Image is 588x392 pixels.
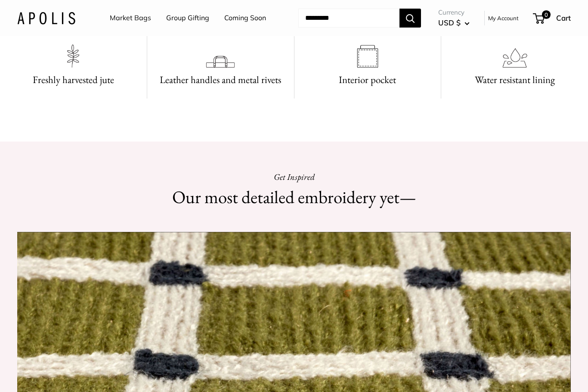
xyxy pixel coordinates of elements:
[224,12,266,25] a: Coming Soon
[166,12,209,25] a: Group Gifting
[110,12,151,25] a: Market Bags
[399,9,421,28] button: Search
[10,71,136,88] h3: Freshly harvested jute
[556,13,571,22] span: Cart
[298,9,399,28] input: Search...
[438,18,461,27] span: USD $
[156,185,433,210] h2: Our most detailed embroidery yet—
[17,12,75,24] img: Apolis
[158,71,284,88] h3: Leather handles and metal rivets
[534,11,571,25] a: 0 Cart
[488,13,519,23] a: My Account
[305,71,431,88] h3: Interior pocket
[438,6,470,19] span: Currency
[156,169,433,185] p: Get Inspired
[452,71,578,88] h3: Water resistant lining
[438,16,470,30] button: USD $
[542,10,551,19] span: 0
